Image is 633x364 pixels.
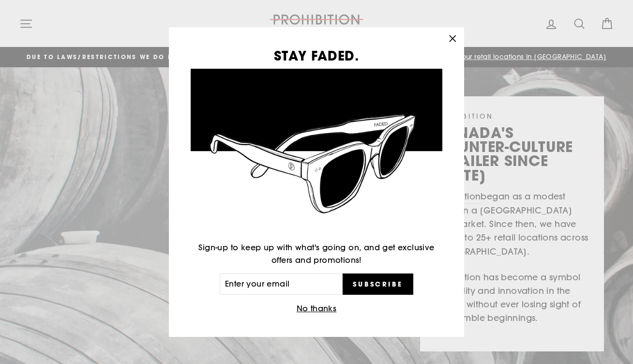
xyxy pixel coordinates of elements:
[343,273,413,295] button: Subscribe
[353,280,403,288] span: Subscribe
[191,49,442,62] h3: STAY FADED.
[220,273,343,295] input: Enter your email
[191,242,442,266] p: Sign-up to keep up with what's going on, and get exclusive offers and promotions!
[294,302,340,316] button: No thanks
